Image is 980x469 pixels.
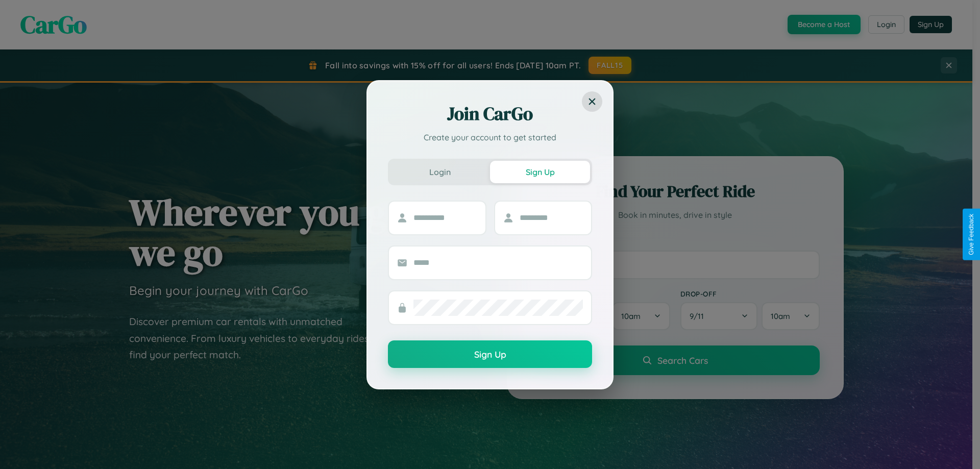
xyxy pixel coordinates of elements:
button: Sign Up [388,340,592,368]
p: Create your account to get started [388,131,592,143]
button: Sign Up [490,161,590,183]
h2: Join CarGo [388,102,592,126]
div: Give Feedback [968,214,975,255]
button: Login [390,161,490,183]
